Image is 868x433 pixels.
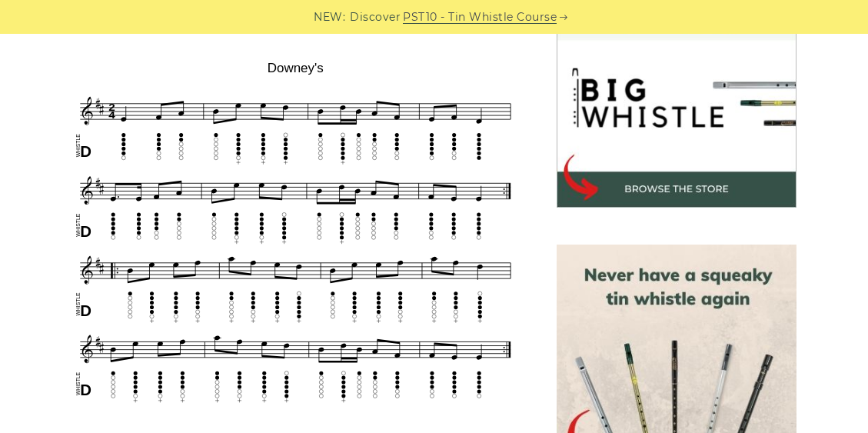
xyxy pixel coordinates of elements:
[314,8,345,26] span: NEW:
[403,8,557,26] a: PST10 - Tin Whistle Course
[350,8,401,26] span: Discover
[72,55,520,407] img: Downey's Tin Whistle Tabs & Sheet Music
